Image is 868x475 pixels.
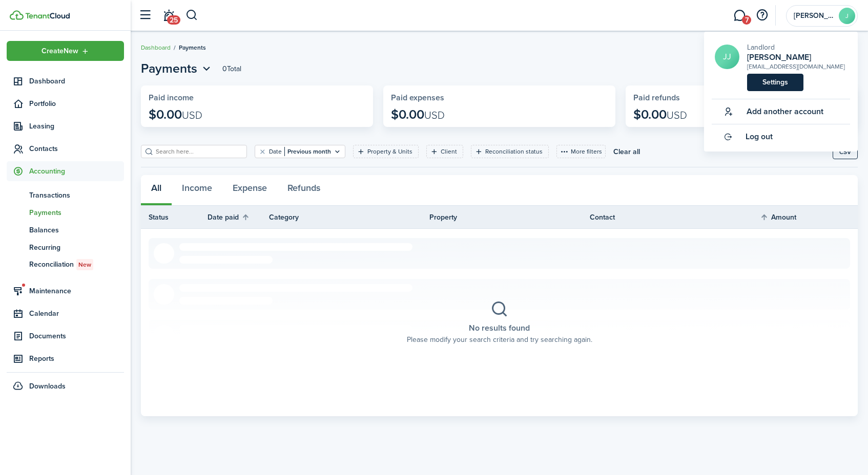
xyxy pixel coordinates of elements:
[424,107,445,123] span: USD
[471,145,549,158] filter-tag: Open filter
[42,48,78,55] span: Create New
[182,107,202,123] span: USD
[269,147,282,156] filter-tag-label: Date
[747,53,845,62] a: [PERSON_NAME]
[29,331,124,341] span: Documents
[485,147,543,156] filter-tag-label: Reconciliation status
[753,7,771,24] button: Open resource center
[7,221,124,239] a: Balances
[29,207,124,218] span: Payments
[153,147,243,157] input: Search here...
[29,76,124,87] span: Dashboard
[29,143,124,154] span: Contacts
[747,107,823,116] span: Add another account
[469,322,530,334] placeholder-title: No results found
[29,166,124,177] span: Accounting
[429,212,590,223] th: Property
[141,43,171,52] a: Dashboard
[747,42,775,53] span: Landlord
[426,145,463,158] filter-tag: Open filter
[7,204,124,221] a: Payments
[742,15,751,25] span: 7
[367,147,412,156] filter-tag-label: Property & Units
[407,334,592,345] placeholder-description: Please modify your search criteria and try searching again.
[78,260,91,269] span: New
[185,7,198,24] button: Search
[556,145,606,158] button: More filters
[29,242,124,253] span: Recurring
[613,145,640,158] button: Clear all
[258,147,267,156] button: Clear filter
[712,124,850,149] a: Log out
[222,175,277,206] button: Expense
[7,256,124,273] a: ReconciliationNew
[7,239,124,256] a: Recurring
[7,349,124,369] a: Reports
[135,6,155,25] button: Open sidebar
[746,132,773,141] span: Log out
[167,15,180,25] span: 25
[712,99,823,124] button: Add another account
[29,286,124,296] span: Maintenance
[633,93,850,102] widget-stats-title: Paid refunds
[667,107,687,123] span: USD
[10,10,24,20] img: TenantCloud
[747,74,803,91] a: Settings
[29,259,124,270] span: Reconciliation
[222,63,241,74] header-page-total: 0 Total
[441,147,457,156] filter-tag-label: Client
[730,3,749,29] a: Messaging
[633,107,687,122] p: $0.00
[141,59,213,78] button: Open menu
[715,45,739,69] a: JJ
[29,225,124,235] span: Balances
[141,59,213,78] button: Payments
[25,13,70,19] img: TenantCloud
[159,3,178,29] a: Notifications
[29,121,124,132] span: Leasing
[747,62,845,71] div: [EMAIL_ADDRESS][DOMAIN_NAME]
[353,145,419,158] filter-tag: Open filter
[141,59,197,78] span: Payments
[839,8,855,24] avatar-text: J
[747,53,845,62] h2: Jasmine Johnson
[284,147,331,156] filter-tag-value: Previous month
[29,381,66,392] span: Downloads
[172,175,222,206] button: Income
[833,145,858,159] button: CSV
[391,93,608,102] widget-stats-title: Paid expenses
[141,212,208,223] th: Status
[391,107,445,122] p: $0.00
[794,12,835,19] span: Jasmine
[7,71,124,91] a: Dashboard
[149,107,202,122] p: $0.00
[29,353,124,364] span: Reports
[255,145,345,158] filter-tag: Open filter
[590,212,750,223] th: Contact
[269,212,429,223] th: Category
[179,43,206,52] span: Payments
[7,41,124,61] button: Open menu
[149,93,365,102] widget-stats-title: Paid income
[29,98,124,109] span: Portfolio
[29,190,124,201] span: Transactions
[29,308,124,319] span: Calendar
[7,186,124,204] a: Transactions
[277,175,330,206] button: Refunds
